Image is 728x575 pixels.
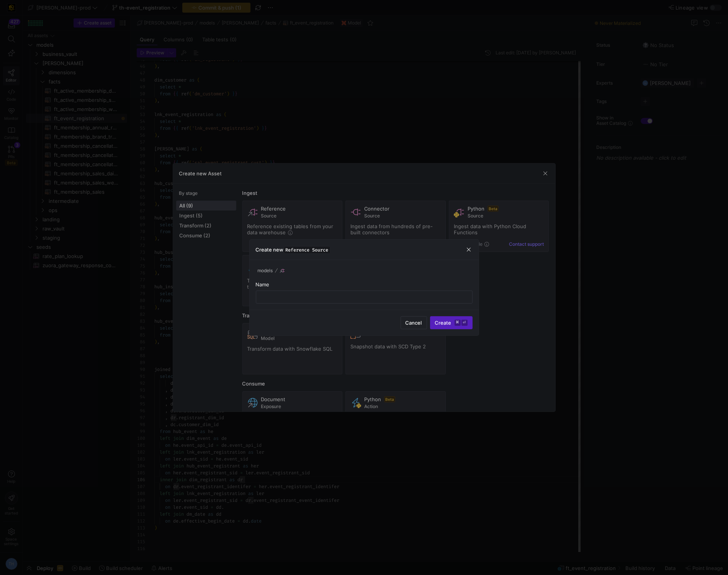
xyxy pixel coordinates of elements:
[406,320,422,326] span: Cancel
[430,316,473,329] button: Create⌘⏎
[435,320,468,326] span: Create
[284,246,330,254] span: Reference Source
[256,281,270,287] span: Name
[258,268,273,273] span: models
[256,247,330,253] h3: Create new
[256,266,275,275] button: models
[401,316,427,329] button: Cancel
[455,320,461,326] kbd: ⌘
[461,320,468,326] kbd: ⏎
